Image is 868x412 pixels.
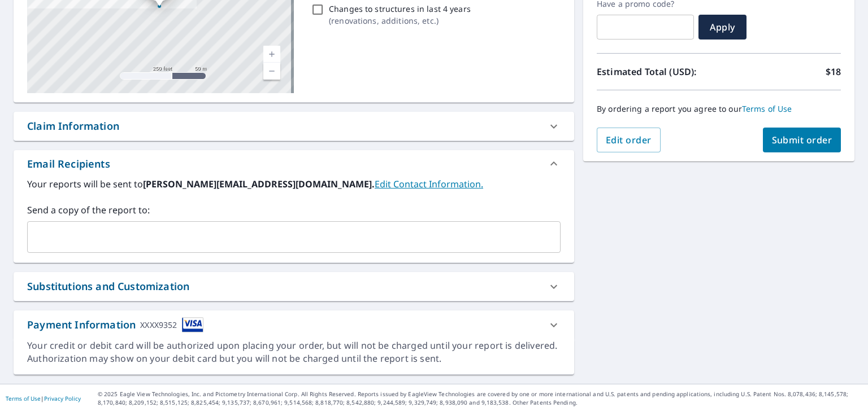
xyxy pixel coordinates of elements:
[27,177,561,191] label: Your reports will be sent to
[597,128,661,152] button: Edit order
[44,395,81,402] a: Privacy Policy
[27,279,189,294] div: Substitutions and Customization
[14,272,574,301] div: Substitutions and Customization
[329,15,471,27] p: ( renovations, additions, etc. )
[606,134,652,146] span: Edit order
[98,390,862,407] p: © 2025 Eagle View Technologies, Inc. and Pictometry International Corp. All Rights Reserved. Repo...
[263,46,280,63] a: Current Level 17, Zoom In
[27,119,119,134] div: Claim Information
[27,203,561,217] label: Send a copy of the report to:
[27,339,561,365] div: Your credit or debit card will be authorized upon placing your order, but will not be charged unt...
[329,3,471,15] p: Changes to structures in last 4 years
[14,150,574,177] div: Email Recipients
[698,15,747,40] button: Apply
[263,63,280,80] a: Current Level 17, Zoom Out
[772,134,832,146] span: Submit order
[6,395,41,402] a: Terms of Use
[14,112,574,141] div: Claim Information
[597,104,841,114] p: By ordering a report you agree to our
[763,128,841,152] button: Submit order
[27,317,203,332] div: Payment Information
[597,65,719,78] p: Estimated Total (USD):
[375,178,483,190] a: EditContactInfo
[14,310,574,339] div: Payment InformationXXXX9352cardImage
[140,317,177,332] div: XXXX9352
[182,317,203,332] img: cardImage
[826,65,841,78] p: $18
[6,395,81,402] p: |
[143,178,375,190] b: [PERSON_NAME][EMAIL_ADDRESS][DOMAIN_NAME].
[27,156,110,172] div: Email Recipients
[708,21,737,33] span: Apply
[742,103,792,114] a: Terms of Use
